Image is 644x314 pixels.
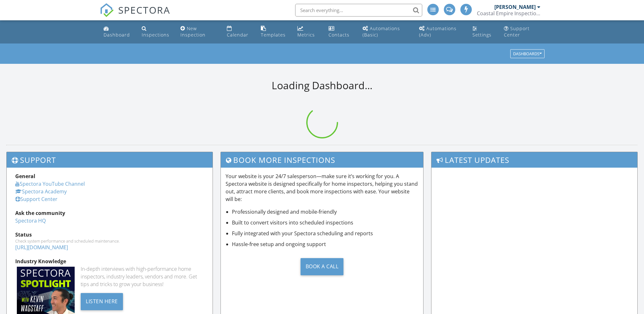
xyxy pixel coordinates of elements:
button: Dashboards [510,50,545,58]
a: Spectora HQ [15,217,46,224]
a: Contacts [326,23,355,41]
a: Inspections [139,23,173,41]
a: Spectora Academy [15,188,67,195]
div: Status [15,231,204,238]
div: [PERSON_NAME] [494,4,536,10]
div: Contacts [329,32,349,38]
div: Industry Knowledge [15,257,204,265]
a: Support Center [15,196,58,203]
a: Automations (Basic) [360,23,411,41]
div: Calendar [227,32,248,38]
li: Fully integrated with your Spectora scheduling and reports [232,230,418,237]
div: Metrics [297,32,315,38]
div: Automations (Adv) [419,25,457,38]
a: Dashboard [101,23,134,41]
a: Automations (Advanced) [417,23,465,41]
div: Inspections [142,32,169,38]
div: Coastal Empire Inspection Services [477,10,540,17]
a: Spectora YouTube Channel [15,180,85,187]
div: In-depth interviews with high-performance home inspectors, industry leaders, vendors and more. Ge... [81,265,204,288]
a: Book a Call [226,253,418,280]
a: Metrics [295,23,321,41]
div: Support Center [504,25,530,38]
div: Check system performance and scheduled maintenance. [15,238,204,244]
li: Hassle-free setup and ongoing support [232,240,418,248]
div: Ask the community [15,209,204,217]
div: Templates [261,32,286,38]
div: Listen Here [81,293,123,310]
li: Built to convert visitors into scheduled inspections [232,219,418,226]
div: New Inspection [180,25,206,38]
li: Professionally designed and mobile-friendly [232,208,418,216]
a: Support Center [501,23,543,41]
p: Your website is your 24/7 salesperson—make sure it’s working for you. A Spectora website is desig... [226,172,418,203]
h3: Book More Inspections [221,152,423,168]
div: Dashboard [104,32,130,38]
a: Templates [258,23,290,41]
h3: Support [7,152,213,168]
a: Listen Here [81,297,123,304]
a: Settings [470,23,496,41]
img: The Best Home Inspection Software - Spectora [100,3,114,17]
a: [URL][DOMAIN_NAME] [15,244,68,251]
strong: General [15,173,35,180]
div: Automations (Basic) [363,25,400,38]
div: Settings [472,32,491,38]
span: SPECTORA [118,3,170,17]
input: Search everything... [295,4,422,17]
div: Dashboards [513,52,542,56]
div: Book a Call [301,258,344,275]
a: Calendar [224,23,253,41]
a: SPECTORA [100,9,170,22]
h3: Latest Updates [431,152,637,168]
a: New Inspection [178,23,219,41]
